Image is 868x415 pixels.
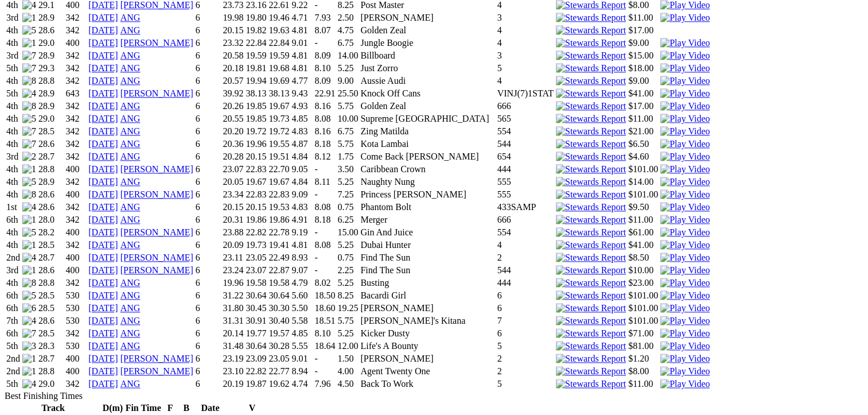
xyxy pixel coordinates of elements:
a: View replay [660,379,710,389]
a: View replay [660,341,710,351]
td: 19.85 [245,100,267,112]
a: View replay [660,366,710,376]
img: Stewards Report [556,189,626,200]
td: 643 [65,88,87,99]
a: [DATE] [88,13,118,22]
td: 6.75 [337,37,359,49]
a: ANG [120,76,141,86]
a: ANG [120,25,141,35]
img: Stewards Report [556,177,626,187]
img: Play Video [660,63,710,73]
img: 1 [22,366,36,377]
img: Stewards Report [556,51,626,61]
a: ANG [120,101,141,111]
td: 5th [6,63,21,74]
a: ANG [120,341,141,351]
img: Play Video [660,278,710,288]
a: [PERSON_NAME] [120,164,193,174]
a: View replay [660,177,710,187]
td: 19.81 [245,63,267,74]
img: Play Video [660,177,710,187]
a: View replay [660,164,710,174]
a: [DATE] [88,290,118,300]
img: 6 [22,303,36,313]
img: Play Video [660,189,710,200]
img: 1 [22,354,36,364]
a: View replay [660,189,710,199]
img: Stewards Report [556,303,626,313]
img: 5 [22,290,36,301]
a: ANG [120,152,141,161]
img: Stewards Report [556,215,626,225]
img: Play Video [660,303,710,313]
img: Stewards Report [556,152,626,162]
td: 19.59 [268,50,290,61]
td: $9.00 [628,75,659,87]
img: Play Video [660,215,710,225]
a: View replay [660,38,710,48]
img: 1 [22,164,36,174]
a: ANG [120,240,141,250]
td: Knock Off Cans [360,88,495,99]
a: ANG [120,278,141,288]
td: 19.59 [245,50,267,61]
td: 25.50 [337,88,359,99]
a: ANG [120,177,141,187]
td: 342 [65,25,87,36]
img: 5 [22,177,36,187]
td: 3rd [6,12,21,24]
a: [DATE] [88,51,118,60]
td: $17.00 [628,25,659,36]
a: [PERSON_NAME] [120,354,193,363]
img: 4 [22,253,36,263]
td: $15.00 [628,50,659,61]
img: 5 [22,227,36,238]
a: View replay [660,328,710,338]
img: Stewards Report [556,341,626,351]
img: Play Video [660,88,710,99]
td: 342 [65,113,87,125]
td: 6 [195,12,221,24]
td: 342 [65,100,87,112]
td: 9.00 [337,75,359,87]
td: 4.81 [291,63,313,74]
a: ANG [120,202,141,212]
a: ANG [120,63,141,73]
a: [DATE] [88,215,118,224]
td: $9.00 [628,37,659,49]
img: Stewards Report [556,202,626,212]
td: 6 [195,113,221,125]
td: 19.67 [268,100,290,112]
td: Billboard [360,50,495,61]
td: 4th [6,75,21,87]
img: Play Video [660,265,710,276]
td: 342 [65,50,87,61]
td: 20.18 [222,63,244,74]
td: 342 [65,75,87,87]
td: 38.13 [268,88,290,99]
img: 4 [22,379,36,389]
a: View replay [660,215,710,224]
td: 39.92 [222,88,244,99]
img: 8 [22,278,36,288]
img: Play Video [660,253,710,263]
td: 342 [65,12,87,24]
td: 4.77 [291,75,313,87]
td: 4th [6,100,21,112]
td: 19.63 [268,25,290,36]
td: 7.93 [314,12,336,24]
td: 20.58 [222,50,244,61]
a: [DATE] [88,177,118,187]
img: Play Video [660,354,710,364]
img: 7 [22,63,36,73]
img: Play Video [660,101,710,111]
img: 8 [22,101,36,111]
img: Play Video [660,379,710,389]
img: Play Video [660,76,710,86]
img: Play Video [660,152,710,162]
td: 6 [195,63,221,74]
a: View replay [660,51,710,60]
a: [PERSON_NAME] [120,88,193,98]
td: 9.43 [291,88,313,99]
td: 28.6 [38,25,64,36]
